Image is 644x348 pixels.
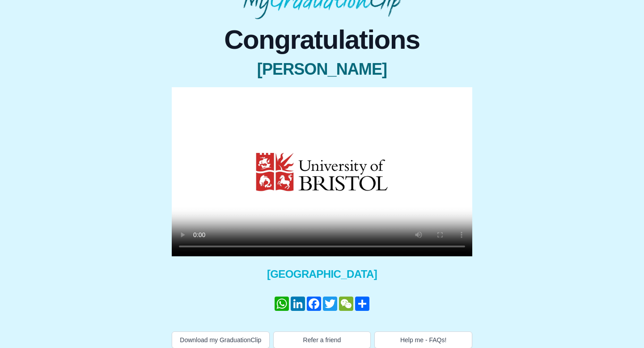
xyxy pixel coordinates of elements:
a: WeChat [338,297,354,311]
a: Share [354,297,370,311]
a: Twitter [322,297,338,311]
a: Facebook [306,297,322,311]
span: [PERSON_NAME] [172,60,472,78]
span: [GEOGRAPHIC_DATA] [172,267,472,281]
span: Congratulations [172,26,472,53]
a: LinkedIn [290,297,306,311]
a: WhatsApp [274,297,290,311]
